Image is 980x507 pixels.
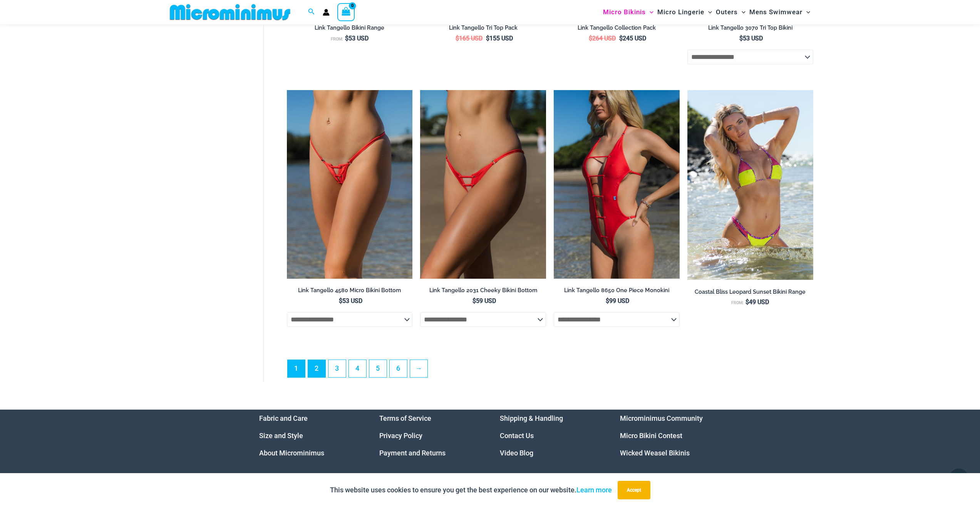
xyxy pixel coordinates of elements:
[420,287,546,297] a: Link Tangello 2031 Cheeky Bikini Bottom
[554,287,680,297] a: Link Tangello 8650 One Piece Monokini
[287,24,413,32] h2: Link Tangello Bikini Range
[687,24,813,32] h2: Link Tangello 3070 Tri Top Bikini
[339,297,362,305] bdi: 53 USD
[379,410,481,462] nav: Menu
[606,297,609,305] span: $
[420,90,546,279] a: Link Tangello 2031 Cheeky 01Link Tangello 2031 Cheeky 02Link Tangello 2031 Cheeky 02
[287,24,413,34] a: Link Tangello Bikini Range
[287,90,413,279] a: Link Tangello 4580 Micro 01Link Tangello 4580 Micro 02Link Tangello 4580 Micro 02
[259,414,308,422] a: Fabric and Care
[287,360,813,382] nav: Product Pagination
[369,360,387,377] a: Page 5
[410,360,427,377] a: →
[167,3,293,21] img: MM SHOP LOGO FLAT
[259,432,303,440] a: Size and Style
[554,24,680,34] a: Link Tangello Collection Pack
[601,2,655,22] a: Micro BikinisMenu ToggleMenu Toggle
[456,35,482,42] bdi: 165 USD
[554,90,680,279] img: Link Tangello 8650 One Piece Monokini 11
[714,2,747,22] a: OutersMenu ToggleMenu Toggle
[687,288,813,296] h2: Coastal Bliss Leopard Sunset Bikini Range
[739,35,743,42] span: $
[620,449,690,457] a: Wicked Weasel Bikinis
[379,410,481,462] aside: Footer Widget 2
[687,90,813,280] a: Coastal Bliss Leopard Sunset 3171 Tri Top 4371 Thong Bikini 06Coastal Bliss Leopard Sunset 3171 T...
[739,35,763,42] bdi: 53 USD
[308,360,325,377] a: Page 2
[500,410,601,462] nav: Menu
[687,288,813,298] a: Coastal Bliss Leopard Sunset Bikini Range
[500,410,601,462] aside: Footer Widget 3
[323,9,330,16] a: Account icon link
[619,35,623,42] span: $
[420,287,546,294] h2: Link Tangello 2031 Cheeky Bikini Bottom
[576,486,612,494] a: Learn more
[345,35,348,42] span: $
[589,35,592,42] span: $
[500,449,533,457] a: Video Blog
[456,35,459,42] span: $
[379,414,431,422] a: Terms of Service
[345,35,369,42] bdi: 53 USD
[704,2,712,22] span: Menu Toggle
[745,298,749,306] span: $
[745,298,769,306] bdi: 49 USD
[554,287,680,294] h2: Link Tangello 8650 One Piece Monokini
[349,360,366,377] a: Page 4
[330,484,612,496] p: This website uses cookies to ensure you get the best experience on our website.
[287,90,413,279] img: Link Tangello 4580 Micro 01
[328,360,346,377] a: Page 3
[687,24,813,34] a: Link Tangello 3070 Tri Top Bikini
[337,3,355,21] a: View Shopping Cart, empty
[657,2,704,22] span: Micro Lingerie
[731,300,744,305] span: From:
[390,360,407,377] a: Page 6
[259,410,360,462] aside: Footer Widget 1
[379,449,446,457] a: Payment and Returns
[589,35,616,42] bdi: 264 USD
[687,90,813,280] img: Coastal Bliss Leopard Sunset 3171 Tri Top 4371 Thong Bikini 06
[287,287,413,297] a: Link Tangello 4580 Micro Bikini Bottom
[554,90,680,279] a: Link Tangello 8650 One Piece Monokini 11Link Tangello 8650 One Piece Monokini 12Link Tangello 865...
[620,410,721,462] aside: Footer Widget 4
[500,414,563,422] a: Shipping & Handling
[646,2,653,22] span: Menu Toggle
[420,24,546,32] h2: Link Tangello Tri Top Pack
[308,7,315,17] a: Search icon link
[379,432,422,440] a: Privacy Policy
[738,2,745,22] span: Menu Toggle
[420,24,546,34] a: Link Tangello Tri Top Pack
[554,24,680,32] h2: Link Tangello Collection Pack
[288,360,305,377] span: Page 1
[620,414,703,422] a: Microminimus Community
[500,432,534,440] a: Contact Us
[331,37,343,42] span: From:
[620,410,721,462] nav: Menu
[287,287,413,294] h2: Link Tangello 4580 Micro Bikini Bottom
[472,297,496,305] bdi: 59 USD
[620,432,682,440] a: Micro Bikini Contest
[486,35,513,42] bdi: 155 USD
[603,2,646,22] span: Micro Bikinis
[600,1,814,23] nav: Site Navigation
[716,2,738,22] span: Outers
[486,35,489,42] span: $
[619,35,646,42] bdi: 245 USD
[259,449,324,457] a: About Microminimus
[749,2,802,22] span: Mens Swimwear
[802,2,810,22] span: Menu Toggle
[747,2,812,22] a: Mens SwimwearMenu ToggleMenu Toggle
[420,90,546,279] img: Link Tangello 2031 Cheeky 01
[472,297,476,305] span: $
[618,481,650,499] button: Accept
[259,410,360,462] nav: Menu
[339,297,342,305] span: $
[655,2,714,22] a: Micro LingerieMenu ToggleMenu Toggle
[606,297,629,305] bdi: 99 USD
